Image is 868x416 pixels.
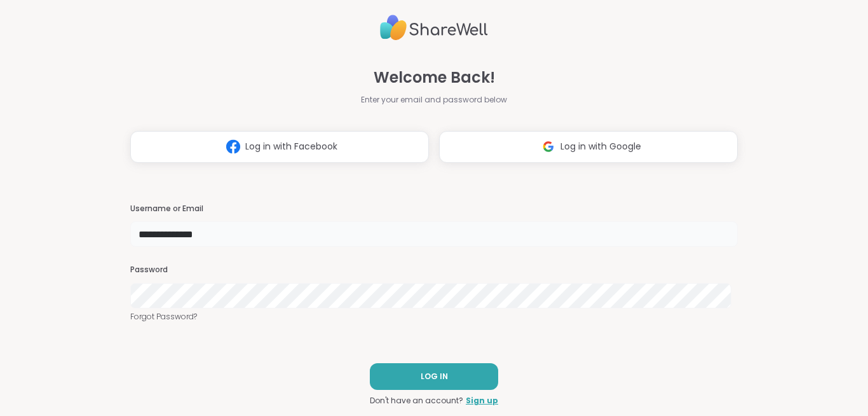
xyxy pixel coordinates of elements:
span: LOG IN [421,371,448,382]
h3: Password [130,265,738,275]
img: ShareWell Logomark [536,135,560,158]
span: Enter your email and password below [361,94,507,106]
h3: Username or Email [130,204,738,214]
img: ShareWell Logo [380,10,488,46]
button: LOG IN [370,363,498,390]
span: Log in with Google [560,140,641,153]
a: Sign up [466,395,498,406]
img: ShareWell Logomark [221,135,245,158]
button: Log in with Facebook [130,131,429,163]
a: Forgot Password? [130,311,738,322]
span: Welcome Back! [374,66,495,89]
span: Log in with Facebook [245,140,337,153]
span: Don't have an account? [370,395,463,406]
button: Log in with Google [439,131,738,163]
